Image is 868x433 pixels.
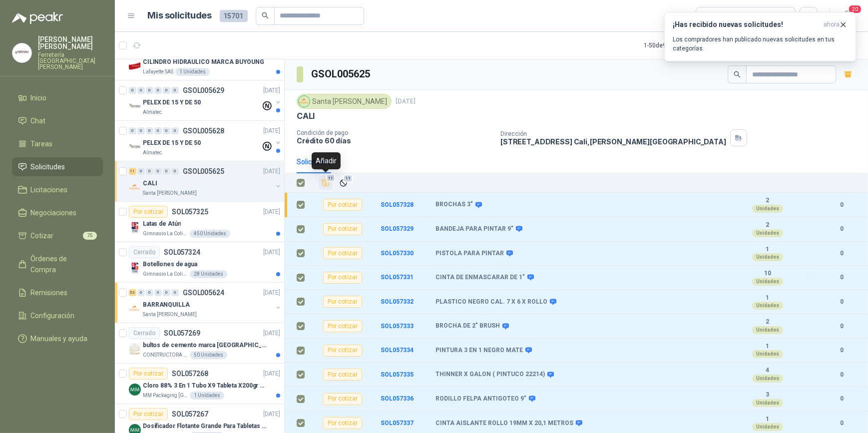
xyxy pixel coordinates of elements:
p: Latas de Atún [143,219,181,229]
div: 0 [154,87,162,94]
p: CILINDRO HIDRAULICO MARCA BUYOUNG [143,57,264,67]
b: SOL057336 [381,395,414,402]
a: SOL057329 [381,225,414,232]
div: 1 Unidades [190,392,224,400]
span: search [262,12,269,19]
p: SOL057325 [172,208,208,215]
b: 4 [733,367,802,375]
button: ¡Has recibido nuevas solicitudes!ahora Los compradores han publicado nuevas solicitudes en tus ca... [664,12,856,61]
p: [DATE] [263,288,280,298]
div: 0 [146,289,153,296]
a: Licitaciones [12,180,103,199]
a: SOL057333 [381,323,414,330]
a: SOL057328 [381,201,414,208]
div: 0 [171,289,179,296]
b: 0 [828,419,856,428]
span: Chat [31,115,46,126]
b: 1 [733,343,802,351]
a: SOL057334 [381,347,414,354]
span: 15701 [220,10,248,22]
b: 0 [828,297,856,307]
span: Remisiones [31,287,68,298]
p: Almatec [143,149,162,157]
p: SOL057269 [164,330,200,337]
span: Licitaciones [31,184,68,195]
img: Company Logo [12,43,31,62]
h3: ¡Has recibido nuevas solicitudes! [673,20,820,29]
a: CerradoSOL057324[DATE] Company LogoBotellones de aguaGimnasio La Colina28 Unidades [115,242,284,283]
a: Configuración [12,306,103,325]
p: GSOL005629 [183,87,224,94]
p: Dirección [500,130,726,137]
div: Por cotizar [323,272,362,284]
div: Por cotizar [323,369,362,381]
button: Ignorar [337,176,350,190]
a: Manuales y ayuda [12,329,103,348]
p: [DATE] [263,167,280,176]
a: CerradoSOL057269[DATE] Company Logobultos de cemento marca [GEOGRAPHIC_DATA]- Entrega en [GEOGRAP... [115,323,284,364]
img: Company Logo [129,222,141,234]
p: [DATE] [263,369,280,379]
div: 0 [163,127,170,134]
span: Tareas [31,138,53,149]
div: 53 [129,289,136,296]
p: Ferretería [GEOGRAPHIC_DATA][PERSON_NAME] [38,52,103,70]
p: PELEX DE 15 Y DE 50 [143,98,201,107]
span: Solicitudes [31,161,65,172]
span: 11 [343,174,353,182]
div: Por cotizar [323,223,362,235]
div: Por cotizar [323,320,362,332]
p: Botellones de agua [143,260,197,269]
div: Unidades [752,278,783,286]
p: CALI [297,111,315,121]
div: 0 [154,289,162,296]
span: ahora [824,20,840,29]
img: Company Logo [129,141,141,153]
img: Company Logo [129,262,141,274]
p: PELEX DE 15 Y DE 50 [143,138,201,148]
div: 0 [146,127,153,134]
p: Cloro 88% 3 En 1 Tubo X9 Tableta X200gr Oxycl [143,381,267,391]
div: Unidades [752,253,783,261]
a: Cotizar75 [12,226,103,245]
b: SOL057335 [381,371,414,378]
span: Inicio [31,92,47,103]
b: 2 [733,221,802,229]
b: SOL057330 [381,250,414,257]
p: Gimnasio La Colina [143,230,188,238]
b: SOL057332 [381,298,414,305]
div: Por cotizar [323,296,362,308]
img: Company Logo [299,96,310,107]
div: 0 [129,87,136,94]
div: 0 [171,87,179,94]
div: Santa [PERSON_NAME] [297,94,392,109]
img: Company Logo [129,343,141,355]
div: Cerrado [129,246,160,258]
b: CINTA AISLANTE ROLLO 19MM X 20,1 METROS [435,420,573,428]
b: PINTURA 3 EN 1 NEGRO MATE [435,347,523,355]
p: Dosificador Flotante Grande Para Tabletas De Cloro Humboldt [143,422,267,431]
b: 1 [733,246,802,254]
span: 75 [83,232,97,240]
p: Crédito 60 días [297,136,492,145]
div: Unidades [752,205,783,213]
p: Santa [PERSON_NAME] [143,311,197,319]
a: Tareas [12,134,103,153]
div: 450 Unidades [190,230,230,238]
a: Por cotizarSOL057348[DATE] Company LogoCILINDRO HIDRAULICO MARCA BUYOUNGLafayette SAS1 Unidades [115,40,284,80]
b: SOL057331 [381,274,414,281]
div: 0 [154,168,162,175]
div: Por cotizar [323,199,362,211]
p: Gimnasio La Colina [143,270,188,278]
div: Solicitudes [297,156,331,167]
div: 0 [163,87,170,94]
button: Añadir [319,176,333,190]
p: [DATE] [263,329,280,338]
div: 0 [163,168,170,175]
div: Cerrado [129,327,160,339]
p: Los compradores han publicado nuevas solicitudes en tus categorías. [673,35,848,53]
div: 0 [154,127,162,134]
